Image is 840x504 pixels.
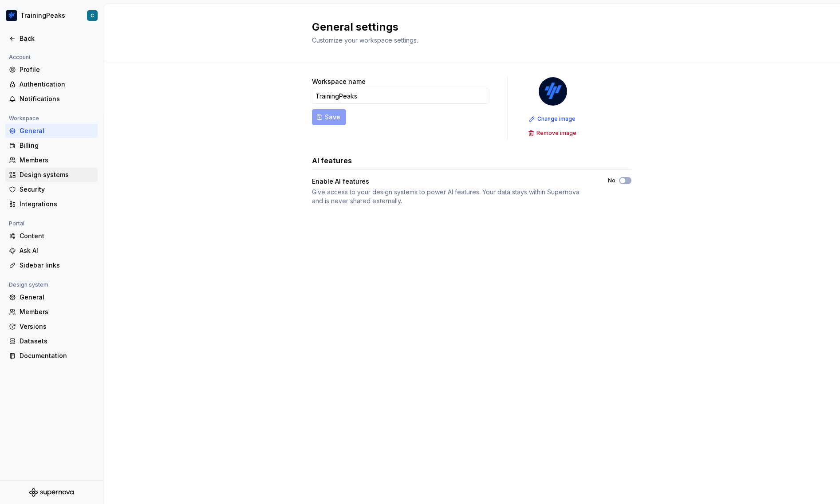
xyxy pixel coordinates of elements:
a: General [5,124,98,138]
div: Billing [20,141,94,150]
a: Documentation [5,349,98,363]
div: Documentation [20,351,94,360]
a: Design systems [5,168,98,182]
div: Members [20,156,94,165]
label: Workspace name [312,77,366,86]
a: Datasets [5,334,98,348]
a: Integrations [5,197,98,211]
div: Workspace [5,113,43,124]
img: 4eb2c90a-beb3-47d2-b0e5-0e686db1db46.png [539,77,567,106]
svg: Supernova Logo [29,488,74,497]
div: General [20,126,94,135]
a: Back [5,31,98,46]
div: General [20,293,94,302]
div: C [91,12,94,19]
a: Notifications [5,92,98,106]
div: Notifications [20,94,94,103]
a: Members [5,305,98,319]
a: Profile [5,63,98,77]
div: Security [20,185,94,194]
button: Change image [526,113,580,125]
div: Design system [5,280,52,290]
div: Enable AI features [312,177,369,186]
div: TrainingPeaks [20,11,65,20]
div: Design systems [20,170,94,179]
span: Remove image [536,130,576,137]
div: Authentication [20,80,94,89]
div: Members [20,307,94,316]
a: General [5,290,98,304]
div: Account [5,52,34,63]
div: Portal [5,218,28,229]
a: Billing [5,138,98,153]
a: Versions [5,319,98,334]
label: No [608,177,615,184]
button: TrainingPeaksC [2,6,101,25]
div: Sidebar links [20,261,94,270]
a: Sidebar links [5,258,98,272]
div: Integrations [20,200,94,209]
div: Give access to your design systems to power AI features. Your data stays within Supernova and is ... [312,188,592,205]
div: Versions [20,322,94,331]
div: Content [20,232,94,240]
div: Datasets [20,337,94,346]
a: Ask AI [5,244,98,258]
div: Back [20,34,94,43]
h3: AI features [312,155,352,166]
a: Content [5,229,98,243]
a: Security [5,182,98,197]
span: Change image [537,115,576,122]
a: Members [5,153,98,167]
img: 4eb2c90a-beb3-47d2-b0e5-0e686db1db46.png [6,10,17,21]
a: Authentication [5,77,98,91]
div: Ask AI [20,246,94,255]
div: Profile [20,65,94,74]
button: Remove image [525,127,580,139]
span: Customize your workspace settings. [312,36,418,44]
h2: General settings [312,20,621,34]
